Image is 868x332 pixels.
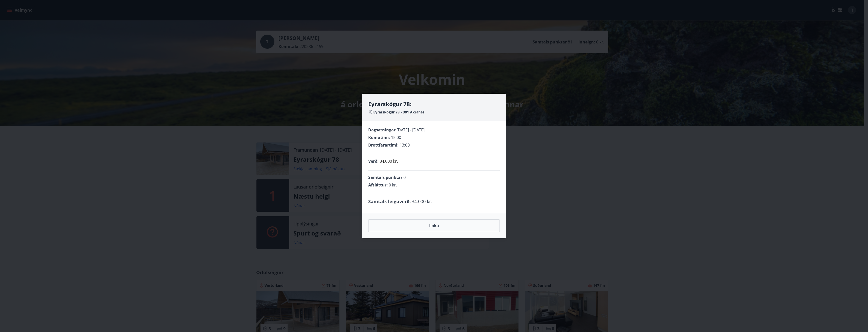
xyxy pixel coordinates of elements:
span: Dagsetningar [368,127,396,133]
span: Verð : [368,158,379,164]
span: 15:00 [391,135,401,140]
span: 13:00 [400,142,410,148]
span: [DATE] - [DATE] [397,127,425,133]
button: Loka [368,219,500,232]
span: Samtals punktar [368,175,402,180]
span: Komutími : [368,135,390,140]
span: Samtals leiguverð : [368,198,411,205]
span: 0 [403,175,406,180]
span: Eyrarskógur 78 - 301 Akranesi [373,110,425,115]
p: 34.000 kr. [380,158,398,164]
span: 0 kr. [389,182,397,188]
span: 34.000 kr. [412,198,432,205]
span: Brottfarartími : [368,142,399,148]
h4: Eyrarskógur 78: [368,100,500,108]
span: Afsláttur : [368,182,388,188]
